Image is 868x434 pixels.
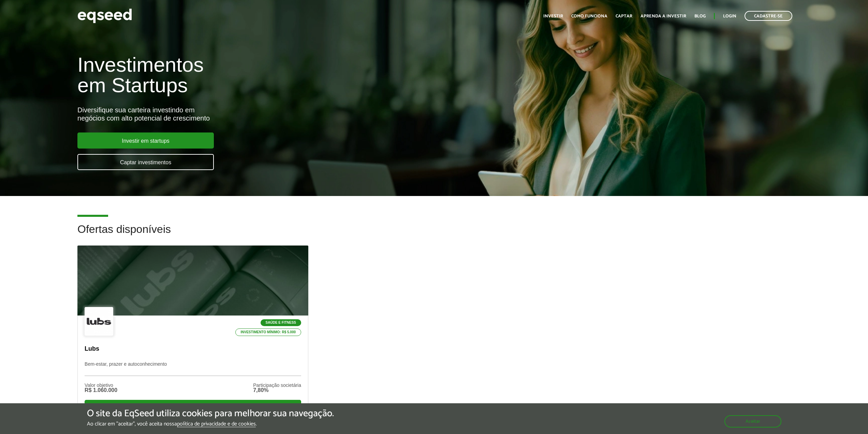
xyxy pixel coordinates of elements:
p: Ao clicar em "aceitar", você aceita nossa . [87,421,334,427]
p: Lubs [85,345,301,353]
a: Blog [694,14,706,18]
a: Aprenda a investir [641,14,686,18]
div: Valor objetivo [85,383,117,388]
p: Investimento mínimo: R$ 5.000 [235,328,301,336]
a: Captar [616,14,632,18]
a: Investir em startups [77,132,214,149]
h1: Investimentos em Startups [77,55,501,96]
div: Ver oferta [85,400,301,414]
a: Como funciona [571,14,607,18]
div: 7,80% [253,388,301,393]
a: política de privacidade e de cookies [177,421,256,427]
a: Investir [543,14,563,18]
a: Saúde e Fitness Investimento mínimo: R$ 5.000 Lubs Bem-estar, prazer e autoconhecimento Valor obj... [77,246,308,419]
div: Participação societária [253,383,301,388]
img: EqSeed [77,7,132,25]
button: Aceitar [724,415,781,428]
p: Bem-estar, prazer e autoconhecimento [85,361,301,376]
p: Saúde e Fitness [261,319,301,326]
h2: Ofertas disponíveis [77,223,791,246]
a: Captar investimentos [77,154,214,170]
div: Diversifique sua carteira investindo em negócios com alto potencial de crescimento [77,106,501,122]
h5: O site da EqSeed utiliza cookies para melhorar sua navegação. [87,408,334,419]
a: Cadastre-se [745,11,792,21]
a: Login [723,14,736,18]
div: R$ 1.060.000 [85,388,117,393]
